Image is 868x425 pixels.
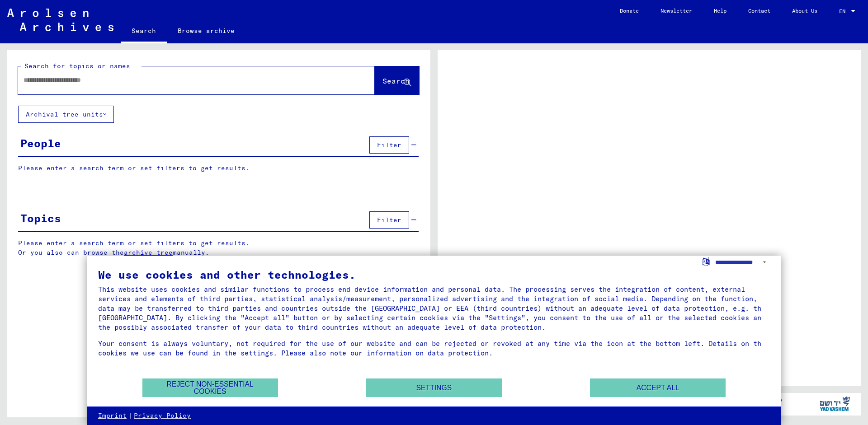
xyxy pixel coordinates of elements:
img: yv_logo.png [818,392,852,415]
button: Archival tree units [18,106,114,123]
button: Filter [369,211,409,229]
a: Browse archive [167,20,245,42]
div: Your consent is always voluntary, not required for the use of our website and can be rejected or ... [98,339,770,358]
div: We use cookies and other technologies. [98,269,770,280]
div: This website uses cookies and similar functions to process end device information and personal da... [98,285,770,332]
button: Settings [366,378,502,397]
button: Search [375,66,419,94]
span: Search [382,76,410,85]
span: Filter [377,216,401,224]
div: Topics [20,210,61,226]
span: EN [839,8,849,14]
span: Filter [377,141,401,149]
div: People [20,135,61,151]
a: Imprint [98,411,127,420]
mat-label: Search for topics or names [24,62,130,70]
button: Filter [369,136,409,154]
a: Privacy Policy [134,411,191,420]
a: archive tree [124,248,173,257]
button: Reject non-essential cookies [142,378,278,397]
p: Please enter a search term or set filters to get results. [18,163,419,173]
img: Arolsen_neg.svg [7,9,113,31]
button: Accept all [590,378,726,397]
a: Search [121,20,167,43]
p: Please enter a search term or set filters to get results. Or you also can browse the manually. [18,238,419,257]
